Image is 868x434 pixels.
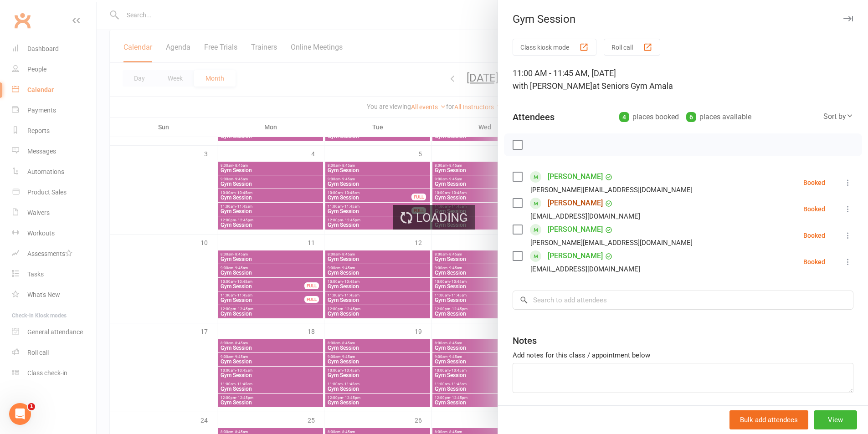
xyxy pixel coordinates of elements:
[686,112,696,122] div: 6
[803,259,825,265] div: Booked
[803,232,825,239] div: Booked
[803,179,825,186] div: Booked
[513,334,537,347] div: Notes
[530,237,693,249] div: [PERSON_NAME][EMAIL_ADDRESS][DOMAIN_NAME]
[513,81,592,91] span: with [PERSON_NAME]
[513,67,853,92] div: 11:00 AM - 11:45 AM, [DATE]
[619,112,629,122] div: 4
[548,249,603,263] a: [PERSON_NAME]
[823,111,853,123] div: Sort by
[604,39,660,56] button: Roll call
[803,206,825,212] div: Booked
[686,111,751,123] div: places available
[513,350,853,361] div: Add notes for this class / appointment below
[548,196,603,210] a: [PERSON_NAME]
[498,13,868,26] div: Gym Session
[548,222,603,237] a: [PERSON_NAME]
[513,39,596,56] button: Class kiosk mode
[530,210,640,222] div: [EMAIL_ADDRESS][DOMAIN_NAME]
[729,410,808,429] button: Bulk add attendees
[530,263,640,275] div: [EMAIL_ADDRESS][DOMAIN_NAME]
[513,111,555,123] div: Attendees
[592,81,673,91] span: at Seniors Gym Amala
[513,291,853,310] input: Search to add attendees
[9,403,31,425] iframe: Intercom live chat
[28,403,35,410] span: 1
[619,111,679,123] div: places booked
[814,410,857,429] button: View
[530,184,693,196] div: [PERSON_NAME][EMAIL_ADDRESS][DOMAIN_NAME]
[548,169,603,184] a: [PERSON_NAME]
